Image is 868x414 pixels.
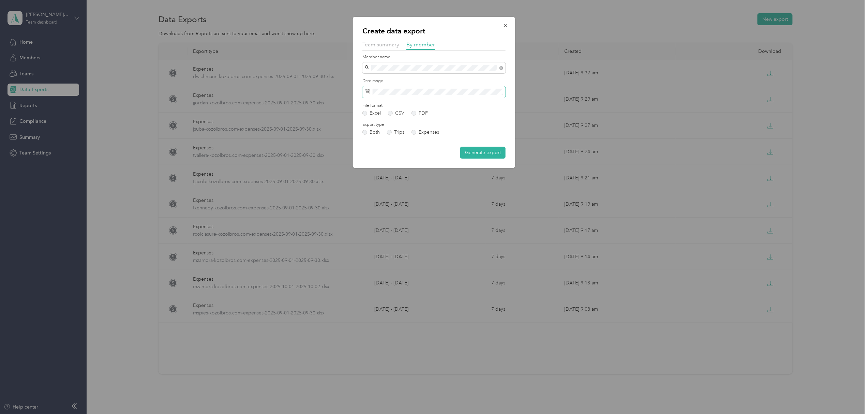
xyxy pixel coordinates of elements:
span: Team summary [362,41,399,48]
label: Expenses [411,130,439,135]
label: Export type [362,122,506,128]
label: Excel [362,111,381,116]
iframe: Everlance-gr Chat Button Frame [830,376,868,414]
label: CSV [388,111,404,116]
label: PDF [411,111,428,116]
label: Both [362,130,380,135]
label: Date range [362,78,506,84]
label: File format [362,103,506,109]
label: Trips [387,130,404,135]
p: Create data export [362,26,506,36]
label: Member name [362,54,506,60]
button: Generate export [460,147,506,159]
span: By member [406,41,435,48]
